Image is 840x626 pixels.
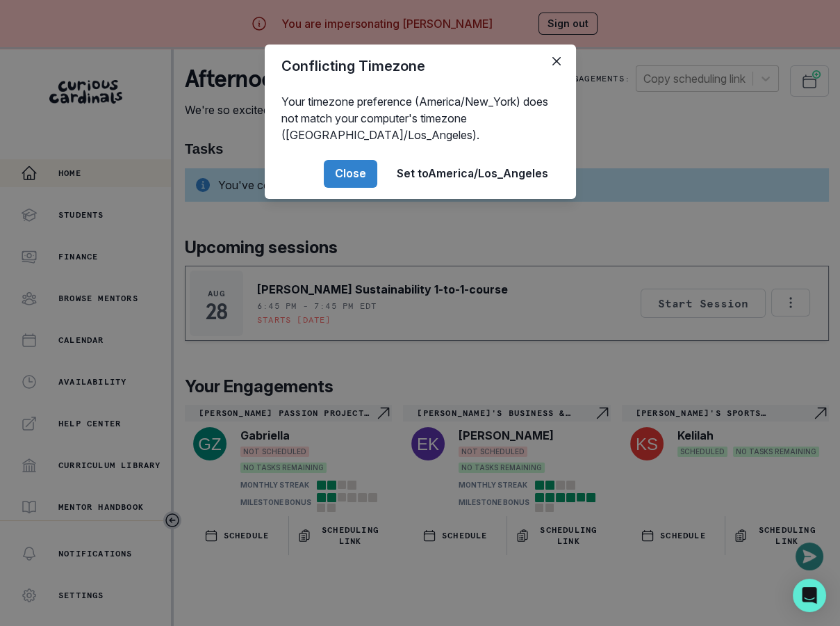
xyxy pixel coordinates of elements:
button: Close [324,160,377,188]
button: Close [545,50,568,72]
button: Set toAmerica/Los_Angeles [386,160,559,188]
header: Conflicting Timezone [265,45,576,88]
div: Your timezone preference (America/New_York) does not match your computer's timezone ([GEOGRAPHIC_... [265,88,576,149]
div: Open Intercom Messenger [793,579,826,612]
